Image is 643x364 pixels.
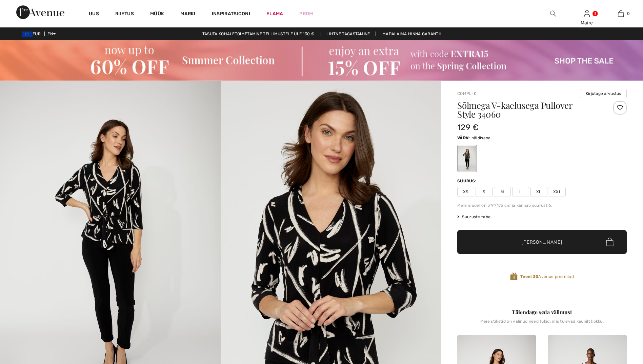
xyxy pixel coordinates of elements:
div: Täiendage seda välimust [457,308,627,316]
div: Suurus: [457,178,478,184]
img: 1ère avenüü [16,5,64,19]
span: Inspiratsiooni [212,11,250,18]
a: Compli K [457,91,476,96]
img: Minu kott [618,9,624,18]
button: Kirjutage arvustus [580,89,627,98]
span: näidisena [471,136,491,140]
a: Madalaima hinna garantii [377,32,446,36]
span: 129 € [457,123,479,132]
a: Müük [150,11,164,18]
img: Bag.svg [606,238,614,246]
span: EUR [22,32,43,36]
span: 0 [627,11,630,17]
span: [PERSON_NAME] [522,238,562,245]
div: Meie mudel on 5'9"/175 cm ja kannab suurust 6. [457,202,627,208]
a: Sign In [584,10,590,17]
img: Minu teave [584,9,590,18]
a: Prom [299,10,313,17]
span: XS [457,187,474,197]
img: Otsige veebisaidilt [550,9,556,18]
span: Avenue preemiad [520,274,574,280]
img: Avenue Rewards [510,272,518,281]
span: S [476,187,493,197]
a: 0 [604,9,637,18]
button: [PERSON_NAME] [457,230,627,254]
a: Riietus [115,11,134,18]
h1: Sõlmega V-kaelusega Pullover Style 34060 [457,101,599,119]
font: EN [47,32,53,36]
span: XXL [549,187,566,197]
a: Marki [180,11,196,18]
iframe: Opens a widget where you can find more information [603,313,636,330]
span: M [494,187,511,197]
a: Lihtne tagastamine [321,32,376,36]
span: L [512,187,529,197]
a: Uus [89,11,99,18]
a: Elama [266,10,283,17]
a: Tasuta kohaletoimetamine tellimustele üle 130 € [197,32,320,36]
img: Euro [22,32,33,37]
div: As sample [458,146,476,171]
div: Meie stilistid on valinud need tükid, mis tulevad kaunilt kokku. [457,319,627,329]
span: Värv: [457,136,470,140]
font: Suuruste tabel [462,215,491,219]
span: XL [530,187,547,197]
div: Maire [570,19,603,26]
strong: Teeni 30 [520,274,538,279]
